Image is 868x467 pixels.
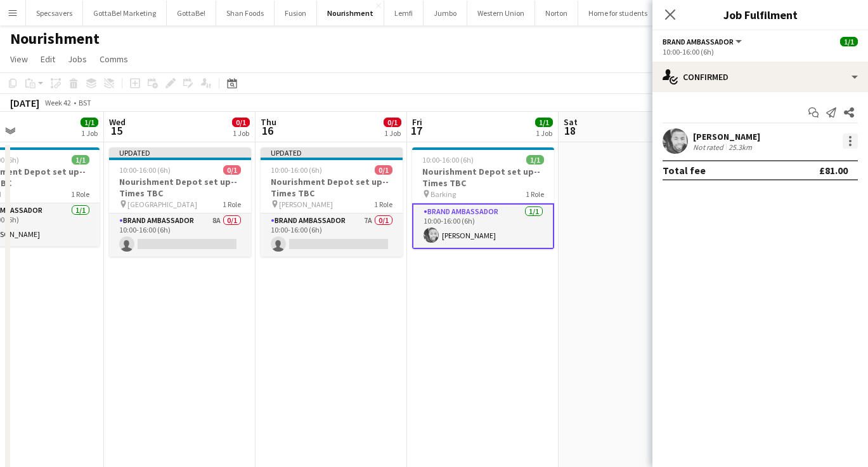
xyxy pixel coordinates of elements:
button: Shan Foods [216,1,275,25]
span: 1/1 [81,118,98,127]
a: Jobs [63,51,92,67]
span: Thu [261,116,276,128]
div: Not rated [693,142,726,152]
span: 10:00-16:00 (6h) [271,165,322,175]
span: 16 [259,123,276,138]
span: Brand Ambassador [663,37,734,46]
button: Lemfi [384,1,424,25]
span: 0/1 [384,118,401,127]
app-card-role: Brand Ambassador7A0/110:00-16:00 (6h) [261,213,403,257]
div: [DATE] [10,97,39,109]
div: 1 Job [81,128,98,138]
span: 17 [410,123,422,138]
span: 0/1 [375,165,392,175]
button: GottaBe! Marketing [83,1,167,25]
span: Jobs [68,53,87,65]
span: 1 Role [223,200,241,209]
div: [PERSON_NAME] [693,131,760,142]
span: View [10,53,28,65]
app-job-card: 10:00-16:00 (6h)1/1Nourishment Depot set up--Times TBC Barking1 RoleBrand Ambassador1/110:00-16:0... [412,147,554,249]
div: 1 Job [233,128,249,138]
span: 15 [107,123,126,138]
h3: Nourishment Depot set up--Times TBC [261,176,403,199]
span: 0/1 [232,118,250,127]
div: Confirmed [652,62,868,92]
div: 25.3km [726,142,755,152]
span: 18 [562,123,578,138]
button: Western Union [467,1,535,25]
button: GottaBe! [167,1,216,25]
span: 0/1 [223,165,241,175]
span: Comms [100,53,128,65]
span: 1 Role [374,200,392,209]
app-card-role: Brand Ambassador8A0/110:00-16:00 (6h) [109,213,251,257]
button: Fusion [275,1,317,25]
div: Updated [109,147,251,158]
a: Comms [94,51,133,67]
div: 1 Job [536,128,552,138]
span: 10:00-16:00 (6h) [119,165,171,175]
div: £81.00 [819,164,848,177]
h3: Job Fulfilment [652,6,868,23]
span: Fri [412,116,422,128]
span: 1/1 [535,118,553,127]
h3: Nourishment Depot set up--Times TBC [109,176,251,199]
button: Jumbo [424,1,467,25]
span: [PERSON_NAME] [279,200,333,209]
button: Home for students [578,1,658,25]
button: Brand Ambassador [663,37,744,46]
app-job-card: Updated10:00-16:00 (6h)0/1Nourishment Depot set up--Times TBC [GEOGRAPHIC_DATA]1 RoleBrand Ambass... [109,147,251,257]
span: Barking [431,189,456,199]
div: 10:00-16:00 (6h) [663,47,858,57]
div: Total fee [663,164,706,177]
button: Nourishment [317,1,384,25]
span: 1 Role [71,189,89,199]
span: Week 42 [42,98,74,107]
span: Wed [109,116,126,128]
span: [GEOGRAPHIC_DATA] [127,200,197,209]
h1: Nourishment [10,29,100,48]
span: Edit [41,53,55,65]
a: View [5,51,33,67]
span: Sat [564,116,578,128]
app-card-role: Brand Ambassador1/110:00-16:00 (6h)[PERSON_NAME] [412,203,554,249]
h3: Nourishment Depot set up--Times TBC [412,166,554,189]
span: 1/1 [72,155,89,165]
button: Specsavers [26,1,83,25]
div: BST [79,98,91,107]
span: 1 Role [526,189,544,199]
div: Updated [261,147,403,158]
div: 1 Job [384,128,401,138]
a: Edit [36,51,60,67]
span: 1/1 [526,155,544,165]
span: 1/1 [840,37,858,46]
app-job-card: Updated10:00-16:00 (6h)0/1Nourishment Depot set up--Times TBC [PERSON_NAME]1 RoleBrand Ambassador... [261,147,403,257]
button: Norton [535,1,578,25]
span: 10:00-16:00 (6h) [422,155,474,165]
